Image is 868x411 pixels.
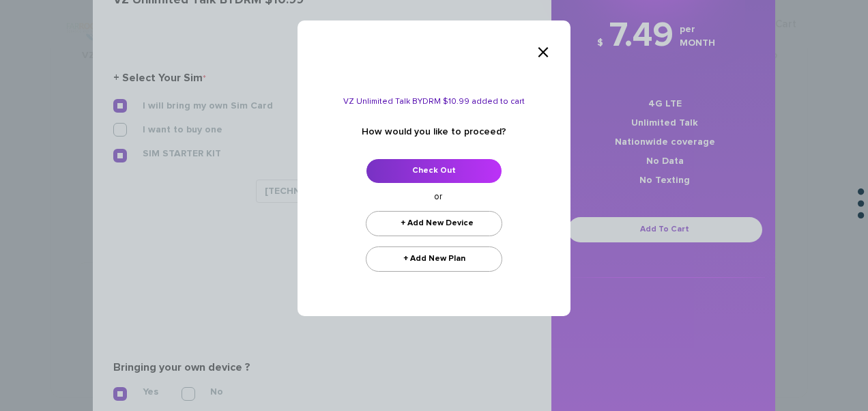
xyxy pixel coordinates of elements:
a: + Add New Device [366,211,502,236]
a: Check Out [366,158,502,184]
h5: How would you like to proceed? [328,127,540,137]
button: Close [530,33,557,74]
span: × [536,40,550,67]
a: + Add New Plan [366,246,502,272]
h6: VZ Unlimited Talk BYDRM $10.99 added to cart [328,98,540,107]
